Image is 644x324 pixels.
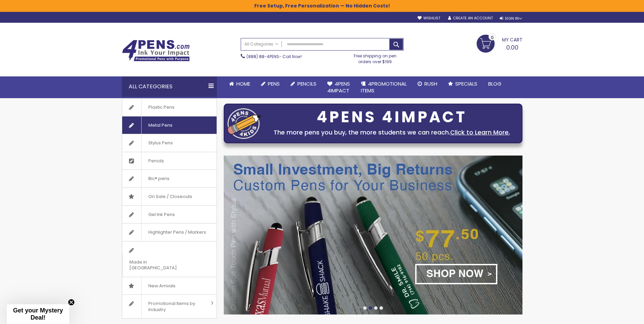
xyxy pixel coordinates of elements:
[68,299,75,306] button: Close teaser
[297,80,316,87] span: Pencils
[141,206,182,223] span: Gel Ink Pens
[122,116,217,134] a: Metal Pens
[141,152,171,170] span: Pencils
[455,80,477,87] span: Specials
[477,35,522,52] a: 0.00 0
[418,16,440,21] a: Wishlist
[122,76,217,97] div: All Categories
[265,128,519,137] div: The more pens you buy, the more students we can reach.
[122,206,217,223] a: Gel Ink Pens
[355,76,412,98] a: 4PROMOTIONALITEMS
[122,241,217,277] a: Made in [GEOGRAPHIC_DATA]
[236,80,250,87] span: Home
[122,152,217,170] a: Pencils
[424,80,437,87] span: Rush
[122,277,217,295] a: New Arrivals
[450,128,510,137] a: Click to Learn More.
[500,16,522,21] div: Sign In
[122,188,217,205] a: On Sale / Closeouts
[322,76,355,98] a: 4Pens4impact
[224,76,256,91] a: Home
[327,80,350,94] span: 4Pens 4impact
[7,304,69,324] div: Get your Mystery Deal!Close teaser
[141,295,208,318] span: Promotional Items by Industry
[506,43,518,52] span: 0.00
[246,54,279,59] a: (888) 88-4PENS
[256,76,285,91] a: Pens
[122,134,217,152] a: Stylus Pens
[491,34,494,41] span: 0
[141,170,176,187] span: Bic® pens
[265,110,519,124] div: 4PENS 4IMPACT
[488,80,501,87] span: Blog
[268,80,280,87] span: Pens
[448,16,493,21] a: Create an Account
[244,41,278,47] span: All Categories
[13,307,63,321] span: Get your Mystery Deal!
[141,188,199,205] span: On Sale / Closeouts
[122,40,190,61] img: 4Pens Custom Pens and Promotional Products
[241,38,282,50] a: All Categories
[246,54,302,59] span: - Call Now!
[141,116,179,134] span: Metal Pens
[122,223,217,241] a: Highlighter Pens / Markers
[443,76,483,91] a: Specials
[122,98,217,116] a: Plastic Pens
[122,170,217,187] a: Bic® pens
[122,295,217,318] a: Promotional Items by Industry
[227,108,261,139] img: four_pen_logo.png
[361,80,407,94] span: 4PROMOTIONAL ITEMS
[122,253,200,277] span: Made in [GEOGRAPHIC_DATA]
[141,223,213,241] span: Highlighter Pens / Markers
[141,277,182,295] span: New Arrivals
[285,76,322,91] a: Pencils
[412,76,443,91] a: Rush
[347,51,404,64] div: Free shipping on pen orders over $199
[141,134,180,152] span: Stylus Pens
[141,98,181,116] span: Plastic Pens
[483,76,507,91] a: Blog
